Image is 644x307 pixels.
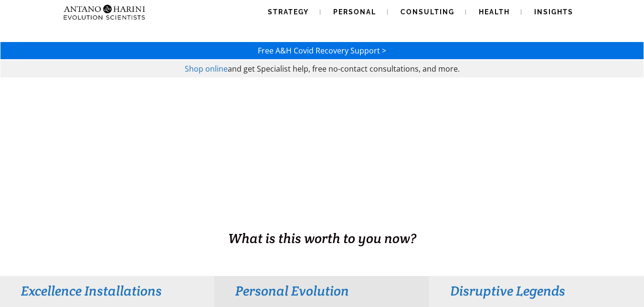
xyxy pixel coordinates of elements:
[479,8,510,16] span: Health
[450,282,623,299] h3: Disruptive Legends
[21,282,193,299] h3: Excellence Installations
[228,64,460,74] span: and get Specialist help, free no-contact consultations, and more.
[534,8,573,16] span: Insights
[235,282,408,299] h3: Personal Evolution
[1,209,643,229] h1: BUSINESS. HEALTH. Family. Legacy
[258,45,386,56] a: Free A&H Covid Recovery Support >
[333,8,376,16] span: Personal
[401,8,454,16] span: Consulting
[185,64,228,74] a: Shop online
[268,8,309,16] span: Strategy
[228,230,416,247] span: What is this worth to you now?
